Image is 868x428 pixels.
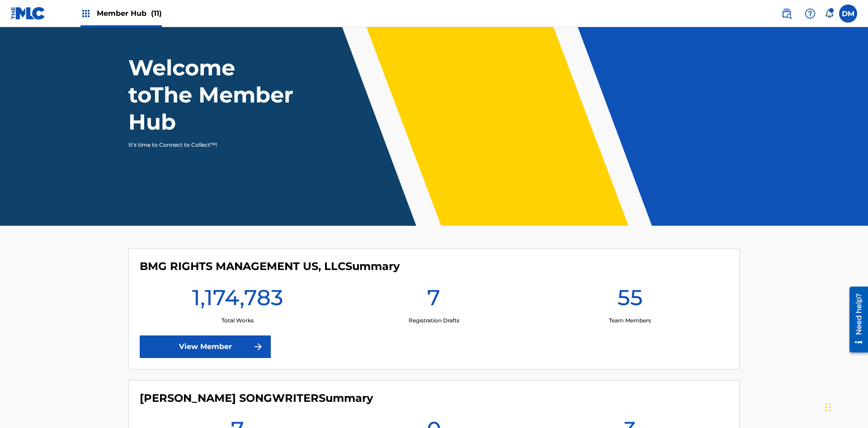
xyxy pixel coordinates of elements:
h1: 7 [427,284,440,316]
h1: 55 [618,284,643,316]
div: Drag [826,394,831,421]
h4: CLEO SONGWRITER [140,391,373,405]
p: Total Works [222,316,254,325]
img: Top Rightsholders [80,8,91,19]
img: help [805,8,816,19]
div: Notifications [825,9,834,18]
a: Public Search [778,5,796,23]
div: User Menu [839,5,857,23]
p: Team Members [609,316,651,325]
h1: 1,174,783 [192,284,283,316]
p: Registration Drafts [409,316,459,325]
a: View Member [140,335,271,358]
span: (11) [151,9,162,18]
span: Member Hub [97,8,162,19]
img: search [781,8,792,19]
h1: Welcome to The Member Hub [128,54,297,135]
div: Help [801,5,819,23]
iframe: Chat Widget [823,385,868,428]
img: MLC Logo [11,7,46,20]
img: f7272a7cc735f4ea7f67.svg [253,341,264,352]
iframe: Resource Center [843,283,868,357]
p: It's time to Connect to Collect™! [128,141,285,149]
h4: BMG RIGHTS MANAGEMENT US, LLC [140,260,400,273]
